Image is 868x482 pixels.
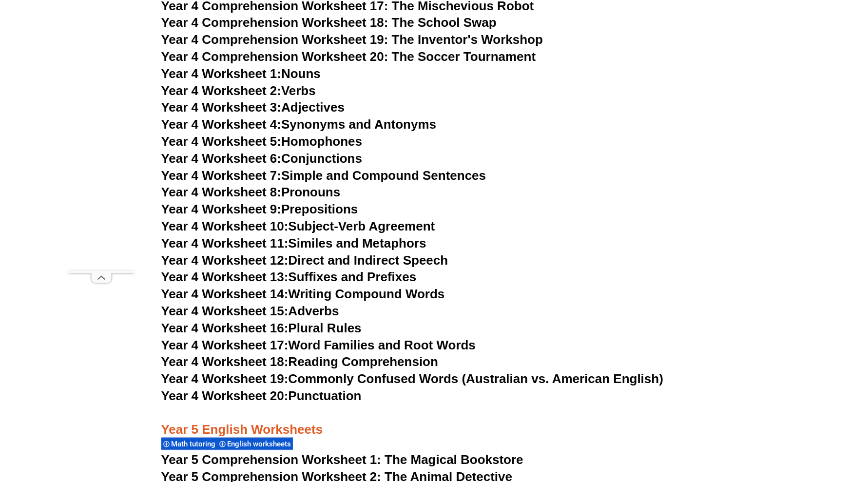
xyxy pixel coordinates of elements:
span: Year 4 Worksheet 8: [161,185,282,199]
a: Year 4 Worksheet 1:Nouns [161,66,321,81]
span: Year 4 Worksheet 11: [161,236,289,251]
span: Year 4 Worksheet 20: [161,388,289,403]
div: Math tutoring [161,437,217,450]
a: Year 4 Worksheet 17:Word Families and Root Words [161,338,476,352]
iframe: Chat Widget [706,372,868,482]
a: Year 4 Worksheet 12:Direct and Indirect Speech [161,253,448,268]
span: Year 4 Worksheet 7: [161,168,282,183]
span: Year 4 Worksheet 9: [161,202,282,216]
a: Year 4 Worksheet 10:Subject-Verb Agreement [161,219,435,233]
span: English worksheets [228,440,294,448]
a: Year 4 Worksheet 11:Similes and Metaphors [161,236,426,251]
a: Year 4 Worksheet 13:Suffixes and Prefixes [161,270,417,284]
a: Year 4 Worksheet 4:Synonyms and Antonyms [161,117,437,132]
a: Year 4 Worksheet 18:Reading Comprehension [161,354,438,369]
a: Year 4 Worksheet 19:Commonly Confused Words (Australian vs. American English) [161,371,664,386]
span: Year 4 Worksheet 14: [161,287,289,301]
span: Year 4 Worksheet 2: [161,83,282,98]
a: Year 4 Comprehension Worksheet 18: The School Swap [161,15,497,30]
a: Year 4 Worksheet 14:Writing Compound Words [161,287,445,301]
span: Year 4 Worksheet 10: [161,219,289,233]
a: Year 4 Worksheet 3:Adjectives [161,100,345,115]
span: Math tutoring [172,440,219,448]
h3: Year 5 English Worksheets [161,405,707,438]
a: Year 4 Comprehension Worksheet 20: The Soccer Tournament [161,49,536,64]
a: Year 4 Worksheet 6:Conjunctions [161,151,363,166]
a: Year 4 Worksheet 20:Punctuation [161,388,362,403]
span: Year 4 Worksheet 16: [161,321,289,335]
a: Year 4 Worksheet 8:Pronouns [161,185,341,199]
span: Year 4 Worksheet 3: [161,100,282,115]
span: Year 4 Worksheet 19: [161,371,289,386]
span: Year 4 Worksheet 4: [161,117,282,132]
span: Year 4 Worksheet 1: [161,66,282,81]
a: Year 4 Comprehension Worksheet 19: The Inventor's Workshop [161,32,543,47]
a: Year 4 Worksheet 2:Verbs [161,83,316,98]
span: Year 4 Worksheet 17: [161,338,289,352]
div: English worksheets [217,437,293,450]
a: Year 4 Worksheet 9:Prepositions [161,202,358,216]
span: Year 4 Worksheet 6: [161,151,282,166]
a: Year 4 Worksheet 15:Adverbs [161,304,339,318]
span: Year 4 Worksheet 12: [161,253,289,268]
a: Year 4 Worksheet 5:Homophones [161,134,363,149]
a: Year 4 Worksheet 16:Plural Rules [161,321,362,335]
span: Year 4 Worksheet 13: [161,270,289,284]
iframe: Advertisement [68,24,134,270]
span: Year 4 Worksheet 18: [161,354,289,369]
span: Year 4 Worksheet 5: [161,134,282,149]
a: Year 4 Worksheet 7:Simple and Compound Sentences [161,168,486,183]
span: Year 4 Worksheet 15: [161,304,289,318]
a: Year 5 Comprehension Worksheet 1: The Magical Bookstore [161,452,523,467]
